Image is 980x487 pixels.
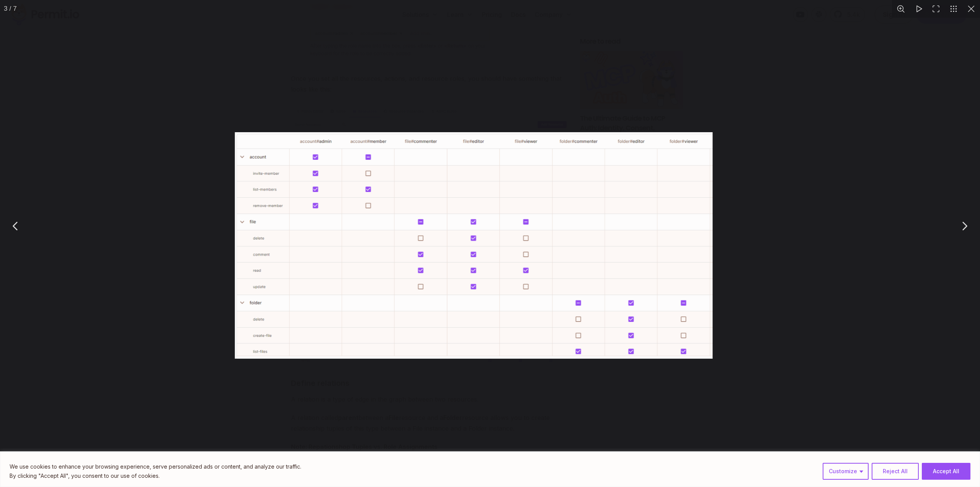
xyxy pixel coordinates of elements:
[235,132,712,359] img: Image 3 of 7
[955,216,974,236] button: Next
[6,216,25,236] button: Previous
[872,463,919,480] button: Reject All
[922,463,970,480] button: Accept All
[823,463,869,480] button: Customize
[10,462,301,471] p: We use cookies to enhance your browsing experience, serve personalized ads or content, and analyz...
[10,471,301,480] p: By clicking "Accept All", you consent to our use of cookies.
